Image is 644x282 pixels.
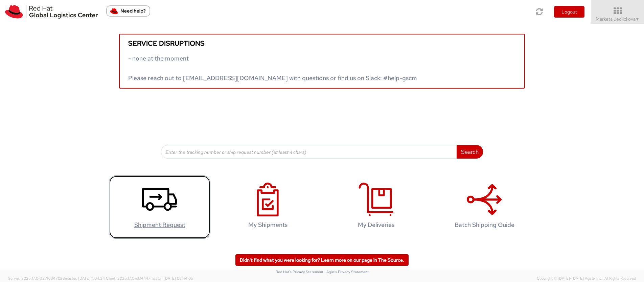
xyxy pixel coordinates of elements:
[325,175,427,239] a: My Deliveries
[235,254,409,266] a: Didn't find what you were looking for? Learn more on our page in The Source.
[151,276,193,281] span: master, [DATE] 08:44:05
[276,269,323,274] a: Red Hat's Privacy Statement
[65,276,105,281] span: master, [DATE] 11:04:24
[128,54,417,82] span: - none at the moment Please reach out to [EMAIL_ADDRESS][DOMAIN_NAME] with questions or find us o...
[128,40,516,47] h5: Service disruptions
[537,276,636,281] span: Copyright © [DATE]-[DATE] Agistix Inc., All Rights Reserved
[554,6,584,18] button: Logout
[332,221,420,228] h4: My Deliveries
[5,5,98,19] img: rh-logistics-00dfa346123c4ec078e1.svg
[457,145,483,159] button: Search
[441,221,528,228] h4: Batch Shipping Guide
[161,145,457,159] input: Enter the tracking number or ship request number (at least 4 chars)
[106,276,193,281] span: Client: 2025.17.0-cb14447
[434,175,535,239] a: Batch Shipping Guide
[119,34,525,89] a: Service disruptions - none at the moment Please reach out to [EMAIL_ADDRESS][DOMAIN_NAME] with qu...
[109,175,210,239] a: Shipment Request
[217,175,319,239] a: My Shipments
[8,276,105,281] span: Server: 2025.17.0-327f6347098
[596,16,640,22] span: Marketa Jedlickova
[324,269,369,274] a: | Agistix Privacy Statement
[224,221,312,228] h4: My Shipments
[636,17,640,22] span: ▼
[106,5,150,17] button: Need help?
[116,221,203,228] h4: Shipment Request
